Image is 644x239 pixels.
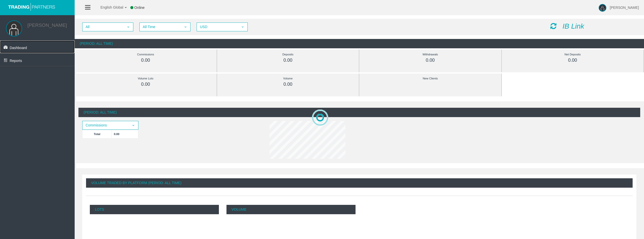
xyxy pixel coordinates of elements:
i: IB Link [563,22,584,30]
div: Volume [228,76,348,81]
span: USD [197,23,238,31]
td: Total [82,130,112,138]
div: Net Deposits [513,52,632,57]
span: select [241,25,245,29]
div: 0.00 [371,57,490,63]
span: English Global [94,5,123,9]
span: [PERSON_NAME] [610,6,639,10]
div: Volume Lots [86,76,205,81]
div: Volume Traded By Platform (Period: All Time) [86,178,633,188]
span: select [183,25,188,29]
div: 0.00 [513,57,632,63]
span: All [83,23,124,31]
td: 0.00 [112,130,138,138]
i: Reload Dashboard [550,23,556,30]
img: logo.svg [6,3,57,11]
span: All Time [140,23,181,31]
span: Commissions [83,121,129,129]
div: New Clients [371,76,490,81]
p: Volume [226,205,356,214]
span: Online [134,6,144,10]
div: 0.00 [228,81,348,87]
div: 0.00 [86,57,205,63]
span: select [131,123,135,127]
span: Reports [10,59,22,63]
div: (Period: All Time) [78,108,640,117]
span: Dashboard [10,46,27,50]
div: Commissions [86,52,205,57]
span: select [126,25,130,29]
div: 0.00 [86,81,205,87]
a: [PERSON_NAME] [27,23,67,28]
div: (Period: All Time) [75,39,644,48]
div: Deposits [228,52,348,57]
img: user-image [599,4,606,12]
div: 0.00 [228,57,348,63]
div: Withdrawals [371,52,490,57]
p: Lots [90,205,219,214]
